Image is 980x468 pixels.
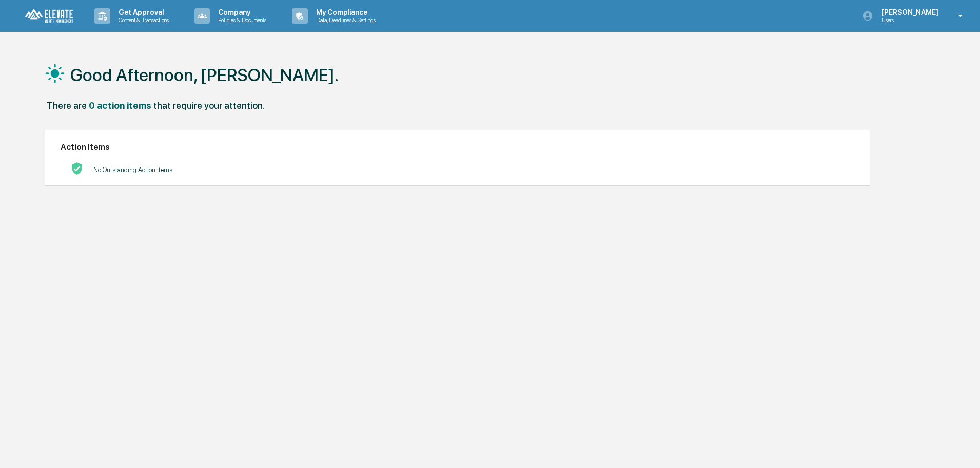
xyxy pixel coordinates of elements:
[61,142,854,152] h2: Action Items
[308,16,381,24] p: Data, Deadlines & Settings
[71,162,83,175] img: No Actions logo
[873,16,944,24] p: Users
[873,8,944,16] p: [PERSON_NAME]
[153,100,265,111] div: that require your attention.
[93,166,172,174] p: No Outstanding Action Items
[70,65,339,85] h1: Good Afternoon, [PERSON_NAME].
[110,16,174,24] p: Content & Transactions
[308,8,381,16] p: My Compliance
[25,8,74,24] img: logo
[47,100,87,111] div: There are
[89,100,151,111] div: 0 action items
[110,8,174,16] p: Get Approval
[210,8,271,16] p: Company
[210,16,271,24] p: Policies & Documents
